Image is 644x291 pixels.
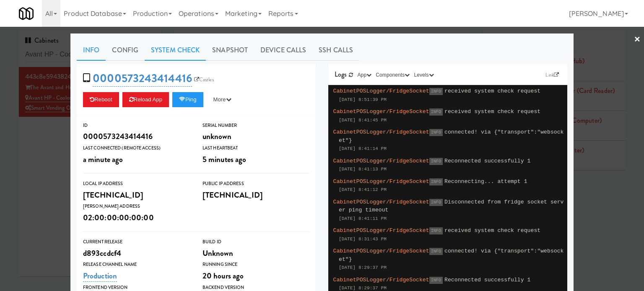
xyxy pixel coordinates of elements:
span: CabinetPOSLogger/FridgeSocket [333,227,429,234]
span: [DATE] 8:41:45 PM [339,118,387,123]
span: INFO [429,277,443,284]
span: CabinetPOSLogger/FridgeSocket [333,277,429,283]
span: CabinetPOSLogger/FridgeSocket [333,178,429,185]
span: received system check request [444,227,540,234]
div: d893ccdcf4 [83,246,190,260]
span: connected! via {"transport":"websocket"} [339,248,564,263]
a: Castles [192,75,216,84]
a: 0000573243414416 [93,70,192,87]
span: INFO [429,108,443,116]
button: More [207,92,238,107]
span: INFO [429,199,443,206]
span: [DATE] 8:41:11 PM [339,216,387,221]
div: Public IP Address [203,180,309,188]
span: Reconnecting... attempt 1 [444,178,527,185]
span: Logs [335,70,347,79]
a: Config [106,40,145,61]
a: Device Calls [254,40,312,61]
div: Release Channel Name [83,260,190,269]
button: Components [374,71,412,79]
span: CabinetPOSLogger/FridgeSocket [333,158,429,164]
span: [DATE] 8:29:37 PM [339,265,387,270]
span: Disconnected from fridge socket server ping timeout [339,199,564,214]
img: Micromart [19,6,34,21]
div: Serial Number [203,121,309,130]
button: App [356,71,374,79]
div: 0000573243414416 [83,129,190,144]
a: System Check [145,40,206,61]
span: INFO [429,227,443,234]
span: [DATE] 8:41:13 PM [339,167,387,172]
span: CabinetPOSLogger/FridgeSocket [333,108,429,115]
div: [PERSON_NAME] Address [83,202,190,211]
span: 20 hours ago [203,270,244,281]
span: [DATE] 8:31:43 PM [339,237,387,242]
div: 02:00:00:00:00:00 [83,211,190,225]
div: Local IP Address [83,180,190,188]
span: INFO [429,178,443,185]
div: [TECHNICAL_ID] [203,188,309,202]
a: Info [77,40,106,61]
span: CabinetPOSLogger/FridgeSocket [333,248,429,254]
div: Running Since [203,260,309,269]
a: SSH Calls [312,40,359,61]
span: [DATE] 8:41:12 PM [339,187,387,192]
a: × [634,27,641,53]
span: INFO [429,88,443,95]
div: Unknown [203,246,309,260]
span: INFO [429,158,443,165]
span: INFO [429,129,443,136]
span: [DATE] 8:51:39 PM [339,97,387,102]
span: received system check request [444,88,540,94]
div: unknown [203,129,309,144]
span: [DATE] 8:41:14 PM [339,146,387,151]
span: Reconnected successfully 1 [444,158,530,164]
button: Reboot [83,92,119,107]
span: CabinetPOSLogger/FridgeSocket [333,88,429,94]
button: Levels [412,71,436,79]
div: [TECHNICAL_ID] [83,188,190,202]
div: Last Connected (Remote Access) [83,144,190,152]
span: received system check request [444,108,540,115]
span: CabinetPOSLogger/FridgeSocket [333,129,429,135]
button: Reload App [122,92,169,107]
a: Snapshot [206,40,254,61]
div: Last Heartbeat [203,144,309,152]
span: Reconnected successfully 1 [444,277,530,283]
span: [DATE] 8:29:37 PM [339,286,387,291]
span: CabinetPOSLogger/FridgeSocket [333,199,429,205]
a: Link [543,71,561,79]
a: Production [83,270,117,282]
span: INFO [429,248,443,255]
span: a minute ago [83,154,123,165]
span: connected! via {"transport":"websocket"} [339,129,564,144]
div: Current Release [83,238,190,246]
span: 5 minutes ago [203,154,246,165]
button: Ping [172,92,203,107]
div: Build Id [203,238,309,246]
div: ID [83,121,190,130]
